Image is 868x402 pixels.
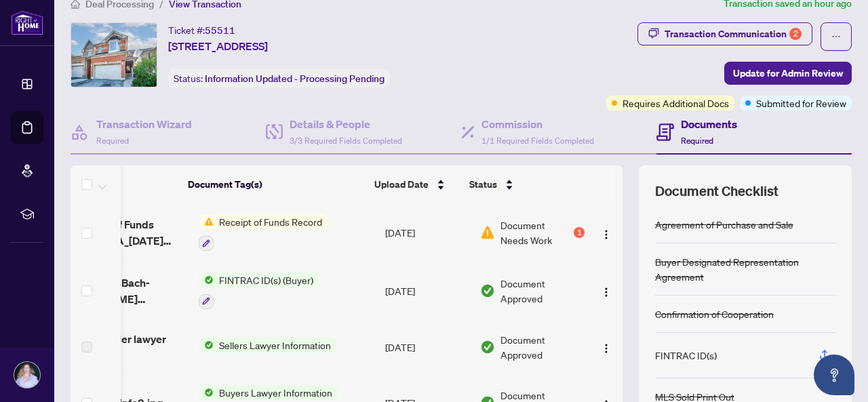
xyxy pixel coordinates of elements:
img: IMG-E12394567_1.jpg [71,23,157,87]
span: Receipt of Funds Record [214,214,328,229]
div: Ticket #: [168,22,235,38]
span: Sellers Lawyer Information [214,338,336,353]
span: [STREET_ADDRESS] [168,38,268,54]
img: Status Icon [199,385,214,400]
h4: Commission [481,116,594,132]
img: Document Status [480,225,495,240]
div: Buyer Designated Representation Agreement [655,254,835,284]
span: Document Approved [500,276,585,306]
span: Required [681,136,713,146]
th: Upload Date [369,165,464,203]
div: Transaction Communication [665,23,802,45]
div: Agreement of Purchase and Sale [655,217,793,232]
button: Logo [595,222,617,243]
img: Status Icon [199,273,214,287]
span: 3/3 Required Fields Completed [290,136,402,146]
span: Information Updated - Processing Pending [205,73,384,85]
img: Status Icon [199,338,214,353]
td: [DATE] [380,203,475,262]
div: Confirmation of Cooperation [655,306,774,321]
button: Status IconSellers Lawyer Information [199,338,336,353]
h4: Transaction Wizard [96,116,192,132]
img: Logo [601,287,612,298]
span: Submitted for Review [756,96,846,110]
button: Logo [595,336,617,358]
span: Document Needs Work [500,218,571,247]
button: Status IconFINTRAC ID(s) (Buyer) [199,273,319,309]
img: logo [11,10,43,35]
th: Status [464,165,579,203]
h4: Documents [681,116,737,132]
span: 1/1 Required Fields Completed [481,136,594,146]
img: Profile Icon [14,362,40,388]
button: Open asap [814,355,854,395]
span: Buyers Lawyer Information [214,385,338,400]
td: [DATE] [380,320,475,374]
img: Document Status [480,283,495,298]
button: Status IconReceipt of Funds Record [199,214,328,251]
th: Document Tag(s) [182,165,369,203]
span: Status [469,177,497,192]
span: ellipsis [831,32,841,41]
h4: Details & People [290,116,402,132]
span: Upload Date [374,177,429,192]
span: Update for Admin Review [733,62,843,84]
img: Status Icon [199,214,214,229]
div: FINTRAC ID(s) [655,348,717,363]
div: 1 [574,227,585,238]
span: 55511 [205,24,235,37]
button: Transaction Communication2 [637,22,812,45]
div: 2 [789,28,802,40]
div: Status: [168,69,390,87]
button: Update for Admin Review [724,62,852,85]
span: Document Approved [500,332,585,362]
span: Document Checklist [655,182,778,201]
span: Required [96,136,129,146]
img: Document Status [480,340,495,355]
img: Logo [601,229,612,240]
span: FINTRAC ID(s) (Buyer) [214,273,319,287]
td: [DATE] [380,262,475,320]
img: Logo [601,343,612,354]
button: Logo [595,280,617,302]
span: Requires Additional Docs [623,96,729,110]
